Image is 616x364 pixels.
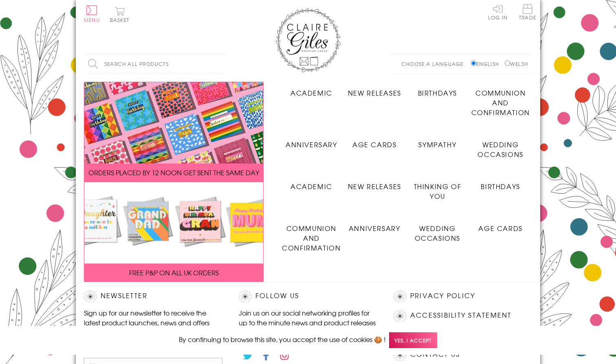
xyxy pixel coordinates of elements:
button: Basket [108,7,131,22]
a: Sympathy [406,133,469,149]
h2: Newsletter [84,290,222,303]
span: Age Cards [478,223,522,233]
span: New Releases [348,88,401,98]
span: Birthdays [481,181,520,191]
span: New Releases [348,181,401,191]
a: Age Cards [469,217,532,233]
a: Accessibility Statement [410,310,512,321]
span: Thinking of You [414,181,462,201]
a: Thinking of You [406,175,469,201]
a: Wedding Occasions [469,133,532,159]
label: English [471,60,503,68]
span: Yes, I accept [389,332,437,348]
a: Communion and Confirmation [280,217,343,253]
label: Welsh [505,60,528,68]
span: Academic [290,181,332,191]
p: Choose a language: [401,60,469,68]
span: Communion and Confirmation [471,88,530,117]
span: FREE P&P ON ALL UK ORDERS [129,268,219,277]
img: Claire Giles Greetings Cards [275,8,341,72]
span: Anniversary [286,139,337,149]
span: Wedding Occasions [415,223,460,243]
input: Welsh [505,61,510,66]
input: Search all products [84,55,227,73]
span: Academic [290,88,332,98]
span: Trade [519,4,536,20]
input: Search [218,55,227,73]
a: Contact Us [410,349,460,360]
a: Trade [519,4,536,22]
a: Birthdays [406,82,469,98]
a: Birthdays [469,175,532,191]
a: Academic [280,82,343,98]
a: Privacy Policy [410,290,475,301]
a: Age Cards [343,133,406,149]
span: Communion and Confirmation [282,223,341,253]
input: English [471,61,476,66]
a: Anniversary [280,133,343,149]
button: Menu [84,5,100,22]
a: Log In [488,4,508,20]
span: Anniversary [349,223,400,233]
h2: Follow Us [239,290,377,303]
span: Age Cards [352,139,396,149]
a: Wedding Occasions [406,217,469,243]
span: Birthdays [418,88,457,98]
span: ORDERS PLACED BY 12 NOON GET SENT THE SAME DAY [88,168,259,177]
a: New Releases [343,175,406,191]
span: Wedding Occasions [477,139,523,159]
a: Academic [280,175,343,191]
p: Sign up for our newsletter to receive the latest product launches, news and offers directly to yo... [84,308,222,337]
a: New Releases [343,82,406,98]
span: Menu [84,16,100,24]
a: Communion and Confirmation [469,82,532,117]
a: Anniversary [343,217,406,233]
span: Sympathy [418,139,456,149]
p: Join us on our social networking profiles for up to the minute news and product releases the mome... [239,308,377,337]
